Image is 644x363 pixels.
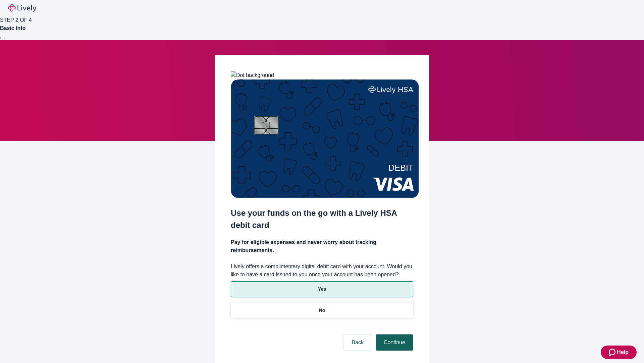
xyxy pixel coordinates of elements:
[231,263,413,279] label: Lively offers a complimentary digital debit card with your account. Would you like to have a card...
[231,71,274,79] img: Dot background
[231,281,413,297] button: Yes
[231,238,413,254] h4: Pay for eligible expenses and never worry about tracking reimbursements.
[231,207,413,231] h2: Use your funds on the go with a Lively HSA debit card
[318,286,326,293] p: Yes
[343,334,372,351] button: Back
[609,348,617,356] svg: Zendesk support icon
[617,348,629,356] span: Help
[319,307,325,314] p: No
[601,346,637,359] button: Zendesk support iconHelp
[376,334,413,351] button: Continue
[8,4,36,12] img: Lively
[231,302,413,318] button: No
[231,79,419,198] img: Debit card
